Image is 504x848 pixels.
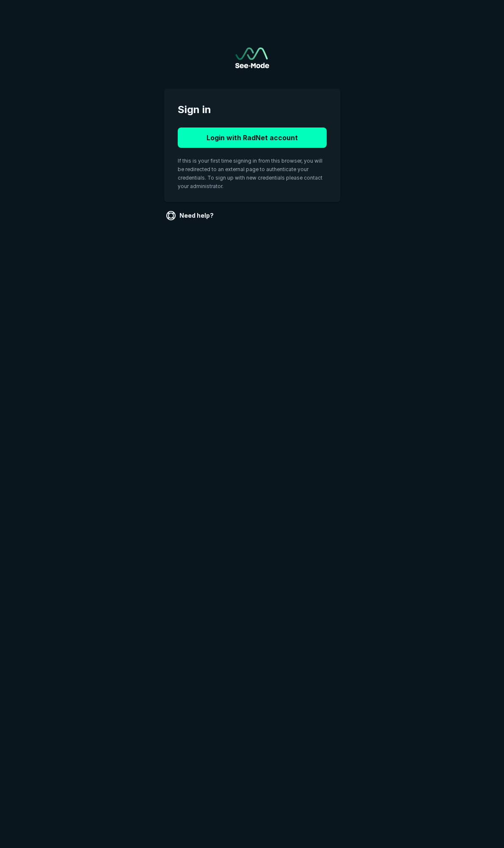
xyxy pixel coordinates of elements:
[178,127,327,148] button: Login with RadNet account
[178,158,322,189] span: If this is your first time signing in from this browser, you will be redirected to an external pa...
[178,102,327,117] span: Sign in
[235,47,269,68] a: Go to sign in
[164,209,217,222] a: Need help?
[235,47,269,68] img: See-Mode Logo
